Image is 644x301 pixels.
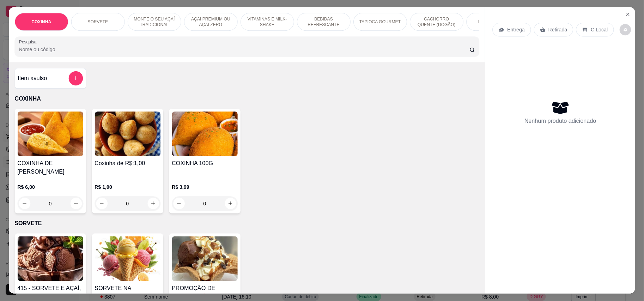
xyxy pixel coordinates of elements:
[96,198,107,209] button: decrease-product-quantity
[14,219,479,228] p: SORVETE
[591,26,608,33] p: C.Local
[173,198,184,209] button: decrease-product-quantity
[359,19,401,25] p: TAPIOCA GOURMET
[147,198,159,209] button: increase-product-quantity
[172,183,237,191] p: R$ 3,99
[172,112,237,156] img: product-image
[524,116,596,125] p: Nenhum produto adicionado
[548,26,567,33] p: Retirada
[225,198,236,209] button: increase-product-quantity
[68,71,83,86] button: add-separate-item
[31,19,51,25] p: COXINHA
[18,74,47,83] h4: Item avulso
[190,16,232,28] p: AÇAI PREMIUM OU AÇAI ZERO
[17,183,83,191] p: R$ 6,00
[172,159,237,168] h4: COXINHA 100G
[620,24,631,35] button: decrease-product-quantity
[95,183,160,191] p: R$ 1,00
[416,16,457,28] p: CACHORRO QUENTE (DOGÃO)
[478,19,508,25] p: PÃO DE PIZZA
[507,26,525,33] p: Entrega
[19,46,469,53] input: Pesquisa
[17,112,83,156] img: product-image
[17,236,83,281] img: product-image
[133,16,175,28] p: MONTE O SEU AÇAÍ TRADICIONAL
[14,95,479,103] p: COXINHA
[95,236,160,281] img: product-image
[95,159,160,168] h4: Coxinha de R$:1,00
[19,39,38,45] label: Pesquisa
[17,159,83,176] h4: COXINHA DE [PERSON_NAME]
[172,236,237,281] img: product-image
[87,19,108,25] p: SORVETE
[303,16,345,28] p: BEBIDAS REFRESCANTE
[247,16,288,28] p: VITAMINAS E MILK-SHAKE
[95,112,160,156] img: product-image
[622,8,634,20] button: Close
